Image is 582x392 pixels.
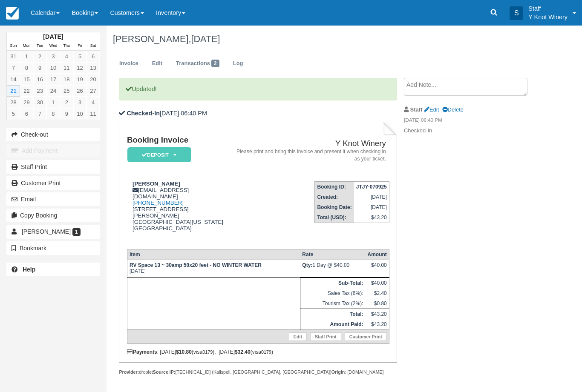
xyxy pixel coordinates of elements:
a: 31 [7,51,20,62]
a: 1 [20,51,33,62]
th: Sub-Total: [300,278,365,288]
th: Created: [315,192,354,202]
strong: [PERSON_NAME] [133,180,180,187]
a: 2 [33,51,46,62]
div: $40.00 [367,262,386,275]
a: 3 [73,97,86,108]
span: 1 [72,228,81,236]
div: S [510,6,523,20]
a: Edit [289,332,307,341]
a: 4 [86,97,100,108]
th: Thu [60,41,73,51]
td: $43.20 [354,212,389,223]
a: 7 [33,108,46,120]
td: [DATE] [354,202,389,212]
a: 10 [46,62,60,74]
a: Delete [442,106,464,113]
a: 11 [60,62,73,74]
strong: $32.40 [235,349,251,355]
a: Staff Print [310,332,341,341]
th: Fri [73,41,86,51]
h2: Y Knot Winery [230,139,386,148]
b: Help [23,266,35,273]
th: Amount [365,249,389,260]
strong: Qty [302,262,312,268]
div: droplet [TECHNICAL_ID] (Kalispell, [GEOGRAPHIC_DATA], [GEOGRAPHIC_DATA]) : [DOMAIN_NAME] [119,369,397,375]
p: Y Knot Winery [528,13,568,21]
a: Staff Print [6,160,100,174]
a: 21 [7,85,20,97]
p: Checked-In [404,127,537,135]
a: 3 [46,51,60,62]
td: 1 Day @ $40.00 [300,260,365,277]
a: 27 [86,85,100,97]
a: Invoice [113,55,145,72]
th: Sun [7,41,20,51]
strong: Provider: [119,369,139,375]
a: 6 [20,108,33,120]
a: 10 [73,108,86,120]
th: Total (USD): [315,212,354,223]
a: 9 [60,108,73,120]
td: Sales Tax (6%): [300,288,365,298]
small: 0179 [261,349,271,355]
b: Checked-In [127,110,160,117]
a: [PHONE_NUMBER] [133,200,184,206]
a: 12 [73,62,86,74]
a: 6 [86,51,100,62]
th: Total: [300,309,365,319]
a: Help [6,263,100,276]
a: 15 [20,74,33,85]
a: 30 [33,97,46,108]
button: Add Payment [6,144,100,157]
a: 9 [33,62,46,74]
a: 22 [20,85,33,97]
strong: $10.80 [176,349,192,355]
td: $2.40 [365,288,389,298]
a: 28 [7,97,20,108]
a: 24 [46,85,60,97]
a: 19 [73,74,86,85]
th: Wed [46,41,60,51]
a: 8 [46,108,60,120]
p: [DATE] 06:40 PM [119,109,397,118]
em: Deposit [127,147,191,162]
button: Check-out [6,128,100,141]
a: 8 [20,62,33,74]
strong: [DATE] [43,33,63,40]
a: Edit [146,55,169,72]
strong: Source IP: [153,369,176,375]
a: Log [227,55,250,72]
em: [DATE] 06:40 PM [404,117,537,126]
a: 11 [86,108,100,120]
strong: Payments [127,349,157,355]
a: 14 [7,74,20,85]
td: Tourism Tax (2%): [300,298,365,309]
span: [PERSON_NAME] [22,228,71,235]
button: Bookmark [6,241,100,255]
h1: [PERSON_NAME], [113,34,537,44]
a: Transactions2 [170,55,226,72]
a: Customer Print [6,176,100,190]
strong: Staff [410,106,423,113]
td: $0.80 [365,298,389,309]
a: 20 [86,74,100,85]
button: Email [6,192,100,206]
strong: JTJY-070925 [356,184,387,190]
td: $43.20 [365,319,389,330]
a: 16 [33,74,46,85]
small: 0179 [202,349,213,355]
span: 2 [211,60,219,67]
th: Booking ID: [315,182,354,192]
th: Booking Date: [315,202,354,212]
a: 4 [60,51,73,62]
a: 26 [73,85,86,97]
a: 13 [86,62,100,74]
strong: RV Space 13 ~ 30amp 50x20 feet - NO WINTER WATER [130,262,262,268]
a: Deposit [127,147,188,163]
th: Sat [86,41,100,51]
a: 2 [60,97,73,108]
span: [DATE] [191,34,220,44]
button: Copy Booking [6,209,100,222]
th: Mon [20,41,33,51]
